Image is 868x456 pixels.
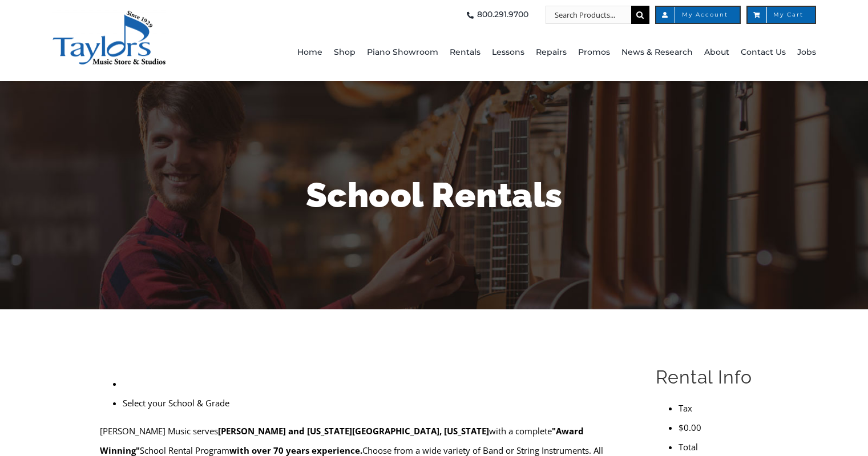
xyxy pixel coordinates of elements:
[536,24,567,81] a: Repairs
[546,6,631,24] input: Search Products...
[741,24,786,81] a: Contact Us
[631,6,649,24] input: Search
[621,24,693,81] a: News & Research
[621,43,693,62] span: News & Research
[334,24,356,81] a: Shop
[297,43,322,62] span: Home
[100,171,768,219] h1: School Rentals
[668,12,728,18] span: My Account
[218,425,489,437] strong: [PERSON_NAME] and [US_STATE][GEOGRAPHIC_DATA], [US_STATE]
[450,43,481,62] span: Rentals
[746,6,816,24] a: My Cart
[492,24,524,81] a: Lessons
[536,43,567,62] span: Repairs
[251,24,816,81] nav: Main Menu
[797,24,816,81] a: Jobs
[759,12,804,18] span: My Cart
[492,43,524,62] span: Lessons
[656,365,768,389] h2: Rental Info
[123,393,629,413] li: Select your School & Grade
[741,43,786,62] span: Contact Us
[477,6,528,24] span: 800.291.9700
[52,9,166,20] a: taylors-music-store-west-chester
[797,43,816,62] span: Jobs
[679,418,768,437] li: $0.00
[367,43,438,62] span: Piano Showroom
[679,398,768,418] li: Tax
[229,445,362,456] strong: with over 70 years experience.
[450,24,481,81] a: Rentals
[463,6,528,24] a: 800.291.9700
[578,43,610,62] span: Promos
[578,24,610,81] a: Promos
[297,24,322,81] a: Home
[367,24,438,81] a: Piano Showroom
[251,6,816,24] nav: Top Right
[704,43,729,62] span: About
[704,24,729,81] a: About
[655,6,741,24] a: My Account
[334,43,356,62] span: Shop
